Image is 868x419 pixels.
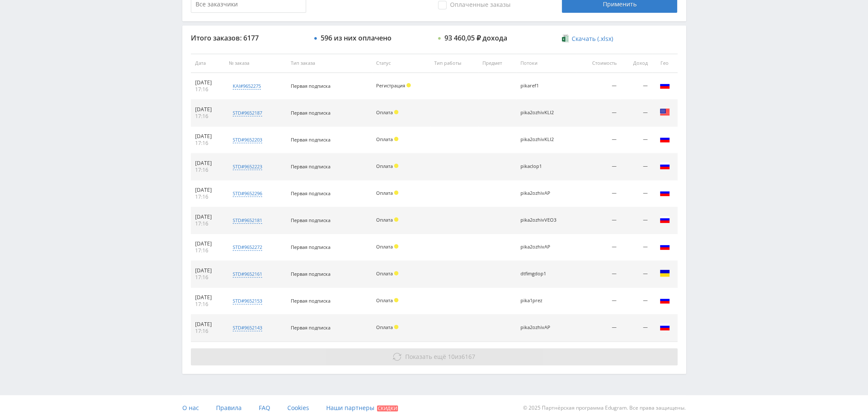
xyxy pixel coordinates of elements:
div: std#9652143 [233,324,262,331]
span: О нас [182,404,199,412]
div: kai#9652275 [233,83,261,90]
div: pika2ozhivAP [520,191,559,196]
a: Скачать (.xlsx) [562,35,613,43]
td: — [620,207,652,234]
div: std#9652223 [233,163,262,170]
div: pika2ozhivKLI2 [520,110,559,116]
div: [DATE] [195,214,221,220]
div: dtfimgdop1 [520,271,559,277]
span: 6167 [462,353,475,361]
th: Предмет [478,54,516,73]
span: Первая подписка [291,190,330,196]
img: xlsx [562,34,569,43]
img: rus.png [660,214,670,225]
div: std#9652296 [233,190,262,197]
div: pika2ozhivAP [520,244,559,250]
div: 17:16 [195,140,221,147]
span: Холд [394,164,398,168]
th: Гео [652,54,678,73]
div: 596 из них оплачено [321,34,392,42]
div: 17:16 [195,86,221,93]
th: № заказа [225,54,286,73]
td: — [620,288,652,315]
div: Итого заказов: 6177 [191,34,306,42]
span: Первая подписка [291,324,330,331]
span: Cookies [287,404,309,412]
th: Тип заказа [286,54,372,73]
span: Первая подписка [291,163,330,170]
img: rus.png [660,161,670,171]
span: Холд [394,244,398,249]
div: 17:16 [195,301,221,308]
div: [DATE] [195,79,221,86]
td: — [576,100,620,127]
span: Первая подписка [291,298,330,304]
td: — [576,288,620,315]
th: Доход [620,54,652,73]
img: rus.png [660,322,670,332]
div: [DATE] [195,321,221,328]
span: Показать ещё [405,353,446,361]
span: Холд [394,217,398,222]
img: rus.png [660,241,670,251]
span: Правила [216,404,242,412]
td: — [576,127,620,153]
span: Первая подписка [291,271,330,277]
div: [DATE] [195,106,221,113]
td: — [576,73,620,100]
img: ukr.png [660,268,670,278]
span: Оплата [376,324,393,330]
div: [DATE] [195,160,221,167]
div: std#9652153 [233,298,262,304]
div: pika2ozhivVEO3 [520,217,559,223]
div: 17:16 [195,194,221,200]
td: — [576,315,620,341]
button: Показать ещё 10из6167 [191,348,678,365]
span: из [405,353,475,361]
div: 17:16 [195,274,221,281]
td: — [576,261,620,288]
td: — [620,234,652,261]
td: — [620,261,652,288]
td: — [576,153,620,180]
div: 17:16 [195,113,221,120]
img: usa.png [660,107,670,117]
span: Оплата [376,190,393,196]
span: Холд [394,191,398,195]
img: rus.png [660,295,670,305]
img: rus.png [660,188,670,198]
td: — [620,315,652,341]
span: Оплата [376,109,393,116]
td: — [576,180,620,207]
span: Оплата [376,217,393,223]
th: Стоимость [576,54,620,73]
span: Оплаченные заказы [438,1,511,9]
div: pikaclop1 [520,164,559,169]
th: Тип работы [430,54,478,73]
img: rus.png [660,134,670,144]
div: pika2ozhivKLI2 [520,137,559,142]
span: Холд [394,325,398,329]
span: Первая подписка [291,217,330,223]
td: — [620,100,652,127]
div: std#9652203 [233,136,262,143]
span: Холд [394,271,398,275]
span: Первая подписка [291,244,330,250]
span: Холд [394,110,398,114]
div: [DATE] [195,240,221,247]
span: 10 [448,353,455,361]
span: Первая подписка [291,83,330,89]
span: Скидки [377,405,398,411]
span: FAQ [259,404,270,412]
div: [DATE] [195,133,221,140]
td: — [576,234,620,261]
div: 17:16 [195,328,221,335]
div: std#9652272 [233,244,262,251]
td: — [576,207,620,234]
span: Оплата [376,297,393,303]
div: pika1prez [520,298,559,303]
th: Дата [191,54,225,73]
span: Холд [394,298,398,302]
img: rus.png [660,80,670,90]
th: Статус [372,54,430,73]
